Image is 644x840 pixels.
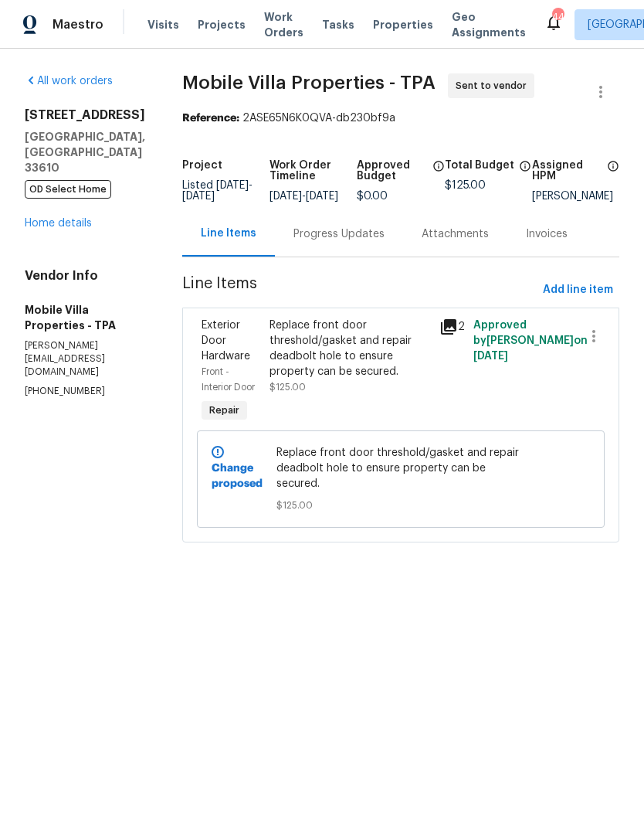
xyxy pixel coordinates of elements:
span: [DATE] [182,191,215,202]
span: - [182,180,253,202]
h5: Approved Budget [357,160,427,182]
a: All work orders [25,76,113,87]
b: Change proposed [212,463,263,489]
h5: Work Order Timeline [269,160,357,182]
span: Add line item [543,281,613,300]
div: 2 [439,318,464,336]
a: Home details [25,218,92,229]
span: Replace front door threshold/gasket and repair deadbolt hole to ensure property can be secured. [276,445,526,491]
p: [PERSON_NAME][EMAIL_ADDRESS][DOMAIN_NAME] [25,339,145,379]
span: Projects [198,17,246,32]
h5: [GEOGRAPHIC_DATA], [GEOGRAPHIC_DATA] 33610 [25,129,145,175]
span: The total cost of line items that have been approved by both Opendoor and the Trade Partner. This... [432,160,445,191]
span: [DATE] [269,191,302,202]
span: Line Items [182,276,537,304]
div: 44 [552,9,563,25]
span: Properties [373,17,433,32]
span: Sent to vendor [456,78,533,94]
span: Work Orders [264,9,303,40]
div: Progress Updates [293,226,385,242]
span: Geo Assignments [452,9,526,40]
span: $125.00 [269,383,306,392]
button: Add line item [537,276,619,304]
span: OD Select Home [25,180,111,199]
span: $0.00 [357,191,388,202]
h5: Mobile Villa Properties - TPA [25,302,145,333]
span: [DATE] [473,351,508,362]
span: Listed [182,180,253,202]
span: $125.00 [276,498,526,513]
span: [DATE] [306,191,338,202]
p: [PHONE_NUMBER] [25,385,145,398]
span: The total cost of line items that have been proposed by Opendoor. This sum includes line items th... [519,160,531,180]
span: The hpm assigned to this work order. [607,160,619,191]
div: Replace front door threshold/gasket and repair deadbolt hole to ensure property can be secured. [269,318,430,379]
span: $125.00 [445,180,486,191]
span: Tasks [322,19,354,30]
span: Exterior Door Hardware [202,320,250,362]
div: Line Items [201,226,256,241]
div: 2ASE65N6K0QVA-db230bf9a [182,111,619,126]
b: Reference: [182,113,239,124]
span: Visits [147,17,179,32]
span: Maestro [53,17,103,32]
span: [DATE] [216,180,249,191]
div: [PERSON_NAME] [532,191,619,202]
div: Attachments [422,226,489,242]
span: Front - Interior Door [202,367,255,392]
div: Invoices [526,226,568,242]
h5: Total Budget [445,160,514,171]
h2: [STREET_ADDRESS] [25,107,145,123]
h4: Vendor Info [25,268,145,284]
span: Mobile Villa Properties - TPA [182,73,436,92]
span: - [269,191,338,202]
h5: Project [182,160,222,171]
span: Repair [203,403,246,418]
span: Approved by [PERSON_NAME] on [473,320,588,362]
h5: Assigned HPM [532,160,602,182]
